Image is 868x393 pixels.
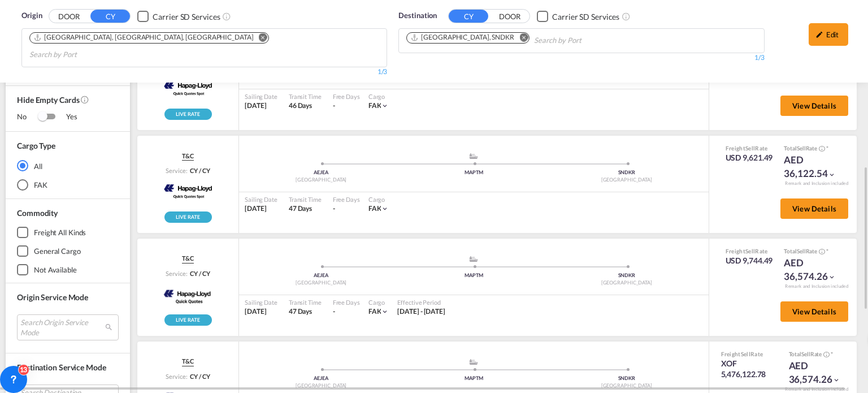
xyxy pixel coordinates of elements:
[21,67,387,77] div: 1/3
[792,101,836,110] span: View Details
[166,166,187,175] span: Service:
[245,307,277,317] div: [DATE]
[550,279,703,287] div: [GEOGRAPHIC_DATA]
[162,280,214,309] img: Hapag-Lloyd Spot
[550,375,703,382] div: SNDKR
[726,144,773,152] div: Freight Rate
[534,32,641,50] input: Search by Port
[289,307,322,317] div: 47 Days
[21,10,42,21] span: Origin
[780,301,848,322] button: View Details
[80,95,89,104] md-icon: Activate this filter to exclude rate cards without rates.
[726,247,773,255] div: Freight Rate
[333,92,360,101] div: Free Days
[552,11,619,23] div: Carrier SD Services
[182,152,194,161] span: T&C
[405,29,646,50] md-chips-wrap: Chips container. Use arrow keys to select chips.
[797,248,806,254] span: Sell
[187,372,210,381] div: CY / CY
[721,350,778,358] div: Freight Rate
[289,101,322,111] div: 46 Days
[333,195,360,204] div: Free Days
[550,382,703,390] div: [GEOGRAPHIC_DATA]
[182,357,194,366] span: T&C
[789,350,845,359] div: Total Rate
[467,153,480,159] md-icon: assets/icons/custom/ship-fill.svg
[17,179,119,191] md-radio-button: FAK
[726,152,773,163] div: USD 9,621.49
[512,33,529,44] button: Remove
[90,10,130,23] button: CY
[397,375,550,382] div: MAPTM
[825,145,828,152] span: Subject to Remarks
[398,10,437,21] span: Destination
[245,101,277,111] div: [DATE]
[741,351,750,357] span: Sell
[34,265,77,275] div: not available
[745,145,755,152] span: Sell
[784,144,840,153] div: Total Rate
[397,272,550,279] div: MAPTM
[17,160,119,171] md-radio-button: All
[182,254,194,263] span: T&C
[289,195,322,204] div: Transit Time
[397,307,445,316] span: [DATE] - [DATE]
[776,180,857,187] div: Remark and Inclusion included
[33,33,254,42] div: Port of Jebel Ali, Jebel Ali, AEJEA
[368,101,381,110] span: FAK
[17,362,106,372] span: Destination Service Mode
[397,298,445,306] div: Effective Period
[245,195,277,204] div: Sailing Date
[49,10,89,23] button: DOOR
[164,211,212,223] img: rpa-live-rate.png
[776,283,857,290] div: Remark and Inclusion included
[721,358,778,380] div: XOF 5,476,122.78
[784,153,840,180] div: AED 36,122.54
[333,307,335,317] div: -
[245,279,397,287] div: [GEOGRAPHIC_DATA]
[153,11,220,23] div: Carrier SD Services
[381,308,389,316] md-icon: icon-chevron-down
[245,204,277,214] div: [DATE]
[537,10,619,22] md-checkbox: Checkbox No Ink
[828,273,836,281] md-icon: icon-chevron-down
[160,178,215,206] img: Hapag-Lloyd Spot
[780,96,848,116] button: View Details
[776,386,857,392] div: Remark and Inclusion included
[780,198,848,219] button: View Details
[467,359,480,365] md-icon: assets/icons/custom/ship-fill.svg
[28,29,381,64] md-chips-wrap: Chips container. Use arrow keys to select chips.
[550,272,703,279] div: SNDKR
[17,292,88,302] span: Origin Service Mode
[164,109,212,120] div: Rollable available
[333,298,360,306] div: Free Days
[245,298,277,306] div: Sailing Date
[397,169,550,176] div: MAPTM
[830,351,833,357] span: Subject to Remarks
[815,31,823,38] md-icon: icon-pencil
[160,75,215,103] img: Hapag-Lloyd Spot
[17,111,38,123] span: No
[164,211,212,223] div: Rollable available
[792,204,836,213] span: View Details
[726,255,773,266] div: USD 9,744.49
[187,269,210,278] div: CY / CY
[33,33,256,42] div: Press delete to remove this chip.
[166,269,187,278] span: Service:
[164,314,212,326] div: Rollable available
[410,33,517,42] div: Press delete to remove this chip.
[17,94,119,112] span: Hide Empty Cards
[368,204,381,213] span: FAK
[828,171,836,179] md-icon: icon-chevron-down
[381,102,389,110] md-icon: icon-chevron-down
[368,298,389,306] div: Cargo
[745,248,755,254] span: Sell
[792,307,836,316] span: View Details
[410,33,514,42] div: Dakar, SNDKR
[289,92,322,101] div: Transit Time
[333,101,335,111] div: -
[17,140,55,152] div: Cargo Type
[550,169,703,176] div: SNDKR
[490,10,530,23] button: DOOR
[245,272,397,279] div: AEJEA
